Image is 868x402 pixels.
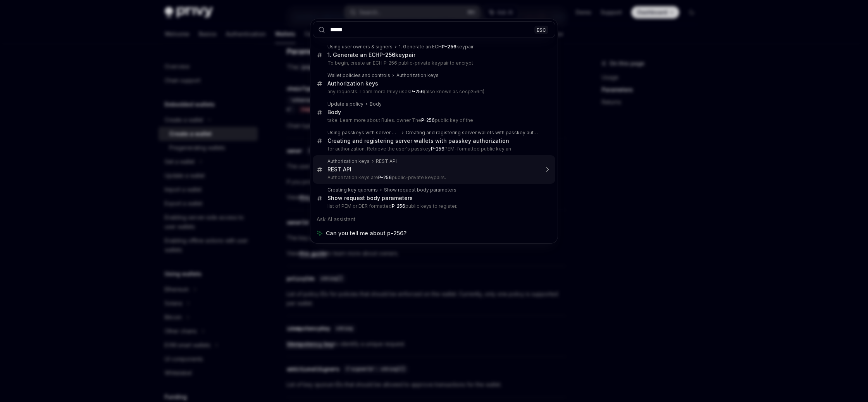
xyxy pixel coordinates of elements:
[410,89,424,94] b: P-256
[399,44,474,50] div: 1. Generate an ECH keypair
[327,80,378,87] div: Authorization keys
[378,174,392,180] b: P-256
[396,72,439,79] div: Authorization keys
[327,130,400,136] div: Using passkeys with server wallets
[370,101,382,107] div: Body
[327,158,370,164] div: Authorization keys
[327,187,378,193] div: Creating key quorums
[376,158,397,164] div: REST API
[327,51,415,58] div: 1. Generate an ECH keypair
[327,72,390,79] div: Wallet policies and controls
[392,203,405,209] b: P-256
[313,212,555,226] div: Ask AI assistant
[327,137,509,144] div: Creating and registering server wallets with passkey authorization
[379,51,395,58] b: P-256
[327,60,539,66] p: To begin, create an ECH P-256 public-private keypair to encrypt
[327,89,539,95] p: any requests. Learn more Privy uses (also known as secp256r1)
[421,117,435,123] b: P-256
[327,44,393,50] div: Using user owners & signers
[327,195,413,202] div: Show request body parameters
[431,146,444,152] b: P-256
[327,109,341,116] div: Body
[384,187,456,193] div: Show request body parameters
[327,174,539,181] p: Authorization keys are public-private keypairs.
[442,44,456,50] b: P-256
[326,229,406,237] span: Can you tell me about p-256?
[327,166,351,173] div: REST API
[327,146,539,152] p: for authorization. Retrieve the user's passkey PEM-formatted public key an
[327,101,363,107] div: Update a policy
[327,203,539,209] p: list of PEM or DER formatted public keys to register.
[327,117,539,123] p: take. Learn more about Rules. owner The public key of the
[406,130,539,136] div: Creating and registering server wallets with passkey authorization
[534,26,548,34] div: ESC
